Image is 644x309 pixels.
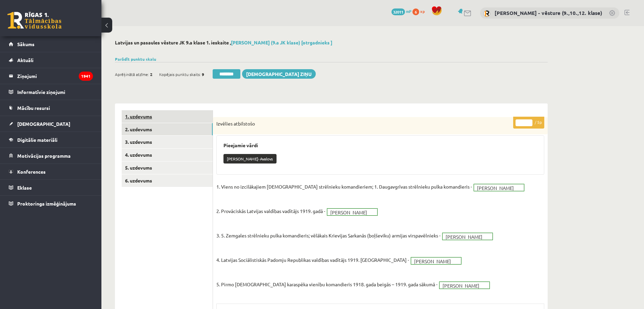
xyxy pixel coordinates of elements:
span: [PERSON_NAME] [414,258,452,265]
span: Kopējais punktu skaits: [159,69,201,79]
span: [PERSON_NAME] [477,185,515,191]
span: [PERSON_NAME] [446,233,483,240]
span: mP [406,8,411,14]
a: 6 xp [412,8,428,14]
a: [PERSON_NAME] [327,209,377,215]
a: Parādīt punktu skalu [115,56,156,62]
span: Sākums [17,41,34,47]
span: Aktuāli [17,57,33,63]
a: [PERSON_NAME] [439,282,490,289]
a: 2. uzdevums [122,123,213,136]
span: Konferences [17,169,46,175]
span: Mācību resursi [17,105,50,111]
span: [PERSON_NAME] [443,282,480,289]
img: Kristīna Kižlo - vēsture (9.,10.,12. klase) [483,10,490,17]
span: Digitālie materiāli [17,137,57,143]
h3: Pieejamie vārdi [223,142,537,148]
a: Konferences [9,164,93,179]
a: Ziņojumi1941 [9,68,93,84]
a: Sākums [9,36,93,52]
a: [PERSON_NAME] (9.a JK klase) [otrgadnieks ] [231,39,332,45]
a: Mācību resursi [9,100,93,116]
a: [DEMOGRAPHIC_DATA] [9,116,93,132]
a: Proktoringa izmēģinājums [9,196,93,211]
p: 5. Pirmo [DEMOGRAPHIC_DATA] karaspēka vienību komandieris 1918. gada beigās – 1919. gada sākumā - [216,269,437,289]
span: 2 [150,69,152,79]
p: [PERSON_NAME]-Avalovs [223,154,277,163]
legend: Ziņojumi [17,68,93,84]
a: Eklase [9,180,93,195]
a: [PERSON_NAME] [411,257,461,264]
a: 5. uzdevums [122,161,213,174]
span: Proktoringa izmēģinājums [17,200,76,207]
a: [PERSON_NAME] [474,184,524,191]
a: 1. uzdevums [122,110,213,123]
i: 1941 [79,72,93,81]
a: Informatīvie ziņojumi [9,84,93,100]
a: [PERSON_NAME] - vēsture (9.,10.,12. klase) [495,9,602,16]
span: Motivācijas programma [17,153,71,159]
a: Motivācijas programma [9,148,93,163]
span: [PERSON_NAME] [330,209,368,216]
p: 4. Latvijas Sociālistiskās Padomju Republikas valdības vadītājs 1919. [GEOGRAPHIC_DATA] - [216,245,409,265]
p: Izvēlies atbilstošo [216,120,510,127]
a: 3. uzdevums [122,136,213,148]
legend: Informatīvie ziņojumi [17,84,93,100]
span: Eklase [17,185,32,191]
span: Aprēķinātā atzīme: [115,69,149,79]
span: [DEMOGRAPHIC_DATA] [17,121,70,127]
body: Bagātinātā teksta redaktors, wiswyg-editor-47433978205680-1760427162-570 [7,7,320,14]
p: 1. Viens no izcilākajiem [DEMOGRAPHIC_DATA] strēlnieku komandieriem; 1. Daugavgrīvas strēlnieku p... [216,181,472,192]
span: 6 [412,8,419,15]
p: 3. 5. Zemgales strēlnieku pulka komandieris; vēlākais Krievijas Sarkanās (boļševiku) armijas virs... [216,220,440,240]
a: Rīgas 1. Tālmācības vidusskola [7,12,62,29]
a: Digitālie materiāli [9,132,93,148]
span: xp [420,8,425,14]
a: [DEMOGRAPHIC_DATA] ziņu [242,69,316,79]
a: 6. uzdevums [122,174,213,187]
a: 4. uzdevums [122,149,213,161]
h2: Latvijas un pasaules vēsture JK 9.a klase 1. ieskaite , [115,40,548,45]
a: [PERSON_NAME] [443,233,493,240]
a: 32011 mP [391,8,411,14]
a: Aktuāli [9,52,93,68]
span: 9 [202,69,204,79]
p: 2. Provāciskās Latvijas valdības vadītājs 1919. gadā - [216,196,325,216]
p: / 5p [513,117,544,129]
span: 32011 [391,8,405,15]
